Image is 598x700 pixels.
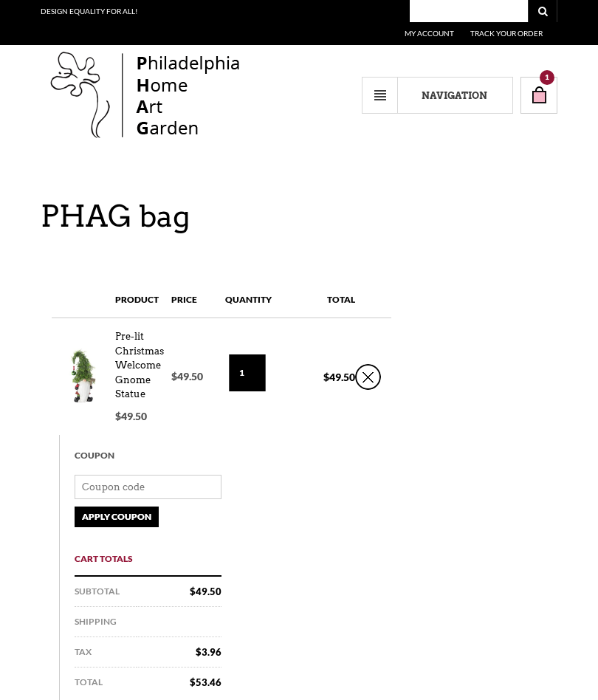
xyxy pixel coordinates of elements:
[75,475,221,499] input: Coupon code
[190,586,221,597] bdi: 49.50
[470,29,543,38] a: Track Your Order
[115,282,171,318] th: Product
[75,668,137,698] th: Total
[294,282,355,318] th: Total
[229,354,266,391] input: Qty
[115,322,164,402] a: Pre-lit Christmas Welcome Gnome Statue
[196,646,221,658] bdi: 3.96
[115,410,121,422] span: $
[190,676,221,688] bdi: 53.46
[323,371,355,383] bdi: 49.50
[171,282,203,318] th: Price
[75,577,137,607] th: Subtotal
[540,70,554,85] span: 1
[75,607,137,637] th: Shipping
[355,364,381,390] a: ×
[520,77,557,114] a: 1
[115,410,147,422] bdi: 49.50
[405,29,454,38] a: My Account
[41,199,557,234] h1: PHAG bag
[203,282,294,318] th: Quantity
[171,370,203,382] bdi: 49.50
[75,507,159,527] input: Apply Coupon
[75,542,221,577] h2: Cart Totals
[75,436,221,475] h3: Coupon
[52,345,115,408] img: Pre-lit Christmas Welcome Gnome Statue
[196,646,202,658] span: $
[323,371,329,383] span: $
[171,370,177,382] span: $
[190,586,196,597] span: $
[75,637,137,668] th: Tax
[190,676,196,688] span: $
